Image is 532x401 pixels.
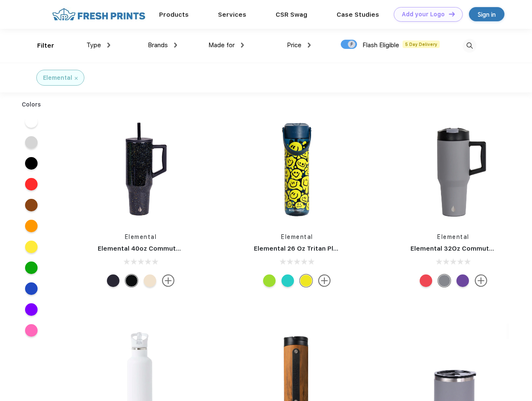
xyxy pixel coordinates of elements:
[475,274,487,287] img: more.svg
[438,274,451,287] div: Graphite
[318,274,331,287] img: more.svg
[469,7,504,21] a: Sign in
[144,274,156,287] div: Beige
[98,245,211,252] a: Elemental 40oz Commuter Tumbler
[362,41,399,49] span: Flash Eligible
[402,11,445,18] div: Add your Logo
[449,12,455,16] img: DT
[410,245,524,252] a: Elemental 32Oz Commuter Tumbler
[43,74,72,82] div: Elemental
[420,274,432,287] div: Red
[159,11,189,18] a: Products
[463,39,476,53] img: desktop_search.svg
[148,41,168,49] span: Brands
[263,274,276,287] div: Key lime
[478,10,496,19] div: Sign in
[107,43,110,48] img: dropdown.png
[398,113,509,224] img: func=resize&h=266
[300,274,312,287] div: Smiley Melt
[162,274,175,287] img: more.svg
[174,43,177,48] img: dropdown.png
[75,77,78,80] img: filter_cancel.svg
[276,11,307,18] a: CSR Swag
[254,245,392,252] a: Elemental 26 Oz Tritan Plastic Water Bottle
[241,113,352,224] img: func=resize&h=266
[241,43,244,48] img: dropdown.png
[86,41,101,49] span: Type
[308,43,311,48] img: dropdown.png
[107,274,119,287] div: Black
[218,11,246,18] a: Services
[85,113,196,224] img: func=resize&h=266
[456,274,469,287] div: Purple
[125,233,157,240] a: Elemental
[287,41,301,49] span: Price
[15,100,48,109] div: Colors
[208,41,235,49] span: Made for
[37,41,54,51] div: Filter
[125,274,138,287] div: Black Speckle
[281,274,294,287] div: Robin's Egg
[50,7,148,22] img: fo%20logo%202.webp
[281,233,313,240] a: Elemental
[437,233,469,240] a: Elemental
[403,41,440,48] span: 5 Day Delivery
